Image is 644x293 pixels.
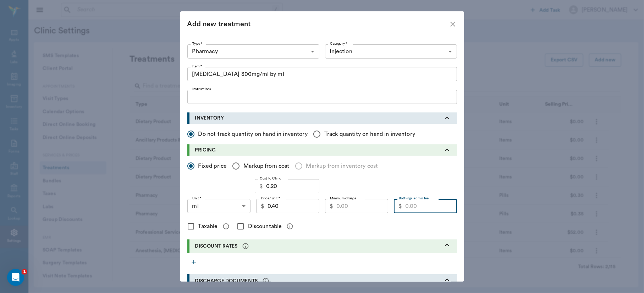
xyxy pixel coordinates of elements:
[240,241,251,251] button: message
[260,176,281,181] label: Cost to Clinic
[243,162,289,170] span: Markup from cost
[405,199,457,213] input: 0.00
[187,18,448,30] div: Add new treatment
[325,44,457,59] div: Injection
[261,196,280,201] label: Price/ unit *
[195,146,216,154] p: PRICING
[448,20,457,28] button: close
[248,222,282,231] span: Discountable
[266,179,319,193] input: 0.00
[330,41,347,46] label: Category *
[187,44,319,59] div: Pharmacy
[198,162,227,170] span: Fixed price
[221,221,231,232] button: message
[7,269,24,286] iframe: Intercom live chat
[336,199,388,213] input: 0.00
[306,162,378,170] span: Markup from inventory cost
[195,243,238,250] p: DISCOUNT RATES
[192,87,211,92] label: Instructions
[192,196,201,201] label: Unit *
[330,196,356,201] label: Minimum charge
[285,221,295,232] button: message
[260,276,271,286] button: message
[22,269,27,275] span: 1
[192,64,202,69] label: Item *
[324,130,415,138] span: Track quantity on hand in inventory
[195,115,224,122] p: INVENTORY
[261,202,265,210] p: $
[195,277,258,285] p: DISCHARGE DOCUMENTS
[330,202,334,210] p: $
[198,222,218,231] span: Taxable
[260,182,263,190] p: $
[268,199,319,213] input: 0.00
[399,196,429,201] label: Bottling/ admin fee
[198,130,308,138] span: Do not track quantity on hand in inventory
[187,199,251,213] div: ml
[399,202,402,210] p: $
[192,41,203,46] label: Type *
